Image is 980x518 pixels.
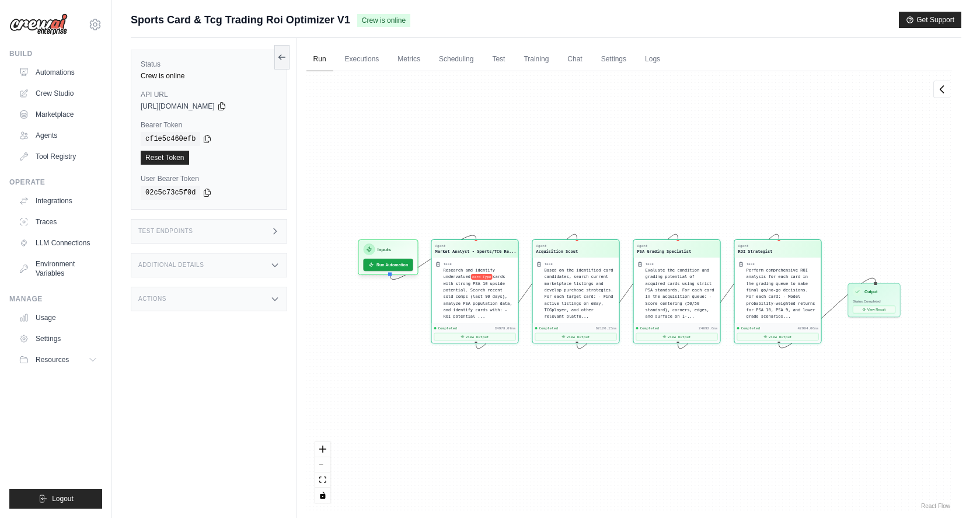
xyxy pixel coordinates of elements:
[476,234,577,349] g: Edge from b7160948452d6f795b5f411ea91ff26f to 4fe60b40e9517e1c7737fa4cd8de6fcd
[141,151,189,165] a: Reset Token
[315,442,330,457] button: zoom in
[443,262,451,266] div: Task
[746,267,817,320] div: Perform comprehensive ROI analysis for each card in the grading queue to make final go/no-go deci...
[921,503,950,509] a: React Flow attribution
[141,132,200,146] code: cf1e5c460efb
[9,294,102,304] div: Manage
[377,246,390,253] h3: Inputs
[390,47,427,72] a: Metrics
[431,239,518,343] div: AgentMarket Analyst - Sports/TCG Re...TaskResearch and identify undervaluedcard Typecards with st...
[14,329,102,348] a: Settings
[853,299,881,303] span: Status: Completed
[52,494,74,503] span: Logout
[338,47,386,72] a: Executions
[853,306,895,314] button: View Result
[14,84,102,103] a: Crew Studio
[315,472,330,488] button: fit view
[734,239,821,343] div: AgentROI StrategistTaskPerform comprehensive ROI analysis for each card in the grading queue to m...
[14,147,102,166] a: Tool Registry
[14,213,102,231] a: Traces
[363,259,413,271] button: Run Automation
[535,333,616,340] button: View Output
[443,274,512,318] span: cards with strong PSA 10 upside potential. Search recent sold comps (last 90 days), analyze PSA p...
[636,333,717,340] button: View Output
[9,178,102,187] div: Operate
[532,239,619,343] div: AgentAcquisition ScoutTaskBased on the identified card candidates, search current marketplace lis...
[138,262,204,269] h3: Additional Details
[595,326,616,331] div: 62126.15ms
[864,289,877,295] h3: Output
[358,239,418,275] div: InputsRun Automation
[315,442,330,503] div: React Flow controls
[539,326,558,331] span: Completed
[594,47,633,72] a: Settings
[357,14,410,27] span: Crew is online
[645,267,714,319] span: Evaluate the condition and grading potential of acquired cards using strict PSA standards. For ea...
[438,326,457,331] span: Completed
[9,489,102,509] button: Logout
[138,228,193,235] h3: Test Endpoints
[14,308,102,327] a: Usage
[741,326,760,331] span: Completed
[637,248,691,254] div: PSA Grading Specialist
[141,71,277,81] div: Crew is online
[645,267,716,320] div: Evaluate the condition and grading potential of acquired cards using strict PSA standards. For ea...
[560,47,589,72] a: Chat
[141,90,277,99] label: API URL
[9,13,68,36] img: Logo
[390,235,476,279] g: Edge from inputsNode to b7160948452d6f795b5f411ea91ff26f
[637,244,691,248] div: Agent
[443,267,495,279] span: Research and identify undervalued
[141,120,277,130] label: Bearer Token
[131,12,350,28] span: Sports Card & Tcg Trading Roi Optimizer V1
[434,333,515,340] button: View Output
[517,47,556,72] a: Training
[14,350,102,369] button: Resources
[141,186,200,200] code: 02c5c73c5f0d
[14,255,102,283] a: Environment Variables
[14,192,102,210] a: Integrations
[470,274,492,280] span: card Type
[899,12,961,28] button: Get Support
[485,47,512,72] a: Test
[746,267,815,319] span: Perform comprehensive ROI analysis for each card in the grading queue to make final go/no-go deci...
[746,262,754,266] div: Task
[640,326,659,331] span: Completed
[435,248,516,254] div: Market Analyst - Sports/TCG Research Specialist
[138,295,166,303] h3: Actions
[779,278,876,348] g: Edge from 244a8a4fd6c798d59910569cf77431d4 to outputNode
[141,60,277,69] label: Status
[544,262,552,266] div: Task
[633,239,720,343] div: AgentPSA Grading SpecialistTaskEvaluate the condition and grading potential of acquired cards usi...
[645,262,653,266] div: Task
[14,126,102,145] a: Agents
[315,488,330,503] button: toggle interactivity
[443,267,514,320] div: Research and identify undervalued {card Type} cards with strong PSA 10 upside potential. Search r...
[536,244,578,248] div: Agent
[638,47,667,72] a: Logs
[577,234,678,349] g: Edge from 4fe60b40e9517e1c7737fa4cd8de6fcd to 208c44f9e71ae89e42e536af16969fd2
[494,326,515,331] div: 34978.07ms
[14,234,102,252] a: LLM Connections
[306,47,333,72] a: Run
[678,234,779,349] g: Edge from 208c44f9e71ae89e42e536af16969fd2 to 244a8a4fd6c798d59910569cf77431d4
[848,283,900,317] div: OutputStatus:CompletedView Result
[737,333,818,340] button: View Output
[536,248,578,254] div: Acquisition Scout
[141,174,277,183] label: User Bearer Token
[544,267,613,319] span: Based on the identified card candidates, search current marketplace listings and develop purchase...
[14,105,102,124] a: Marketplace
[922,462,980,518] iframe: Chat Widget
[141,102,215,111] span: [URL][DOMAIN_NAME]
[9,49,102,58] div: Build
[435,244,516,248] div: Agent
[544,267,615,320] div: Based on the identified card candidates, search current marketplace listings and develop purchase...
[14,63,102,82] a: Automations
[699,326,717,331] div: 24892.6ms
[36,355,69,364] span: Resources
[432,47,480,72] a: Scheduling
[797,326,818,331] div: 42904.06ms
[738,244,772,248] div: Agent
[738,248,772,254] div: ROI Strategist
